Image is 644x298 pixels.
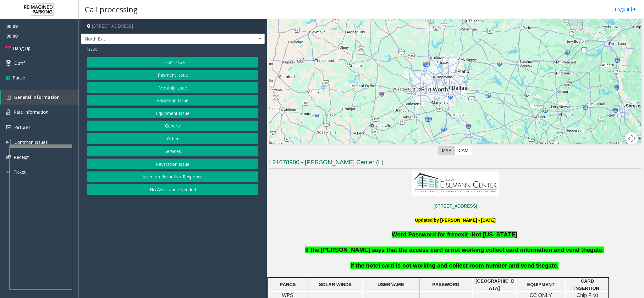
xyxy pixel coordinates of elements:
span: If the [PERSON_NAME] says that the access card is not working collect card information and vend the [305,247,590,253]
button: Ticket Issue [87,57,258,68]
span: [GEOGRAPHIC_DATA] [476,279,515,290]
img: 'icon' [6,155,11,159]
span: Hang Up [13,45,30,51]
span: PARCS [280,282,296,287]
span: exit - [458,231,471,238]
img: fff4a7276ae74cbe868202e4386c404a.jpg [412,171,499,196]
span: CC ONLY [530,293,552,298]
img: 'icon' [6,109,10,115]
span: USERNAME [377,282,404,287]
font: Updated by [PERSON_NAME] - [DATE] [415,218,495,223]
button: Services [87,146,258,157]
span: Rate Information [14,109,48,115]
span: gate. [590,247,604,253]
span: General Information [14,94,60,100]
img: 'icon' [6,125,11,129]
img: 'icon' [6,140,11,145]
span: PASSWORD [432,282,459,287]
button: Other [87,133,258,144]
span: Dtmf [14,60,25,66]
label: Map [438,146,455,155]
span: CARD INSERTION [574,279,599,290]
span: Pictures [14,124,30,130]
a: Logout [615,6,636,13]
a: Open this area in Google Maps (opens a new window) [271,144,292,152]
span: Word Password for free [392,231,458,238]
button: Validation Issue [87,95,258,106]
button: General [87,121,258,131]
span: North Exit [81,34,228,44]
h3: L21078900 - [PERSON_NAME] Center (L) [269,158,641,169]
img: Google [271,144,292,152]
button: Equipment Issue [87,108,258,118]
span: WPS [282,293,293,298]
label: CAM [455,146,472,155]
span: If the hotel card is not working and collect room number and vend the [350,262,545,269]
h3: Call processing [82,2,141,17]
span: Common Issues [14,139,48,145]
img: 'icon' [6,169,10,175]
button: Payment Issue [87,70,258,80]
a: [STREET_ADDRESS] [433,203,477,209]
img: logout [631,6,636,13]
button: Map camera controls [625,132,638,145]
span: Issue [87,46,98,52]
div: 2351Performance Drive , Richardson, TX [451,62,460,74]
img: 'icon' [6,95,11,100]
h4: [STREET_ADDRESS] [81,19,265,34]
button: No Assistance Needed [87,184,258,195]
span: SOLAR WINDS [319,282,352,287]
span: Hot [US_STATE] [471,231,517,238]
button: Paystation Issue [87,159,258,169]
a: General Information [1,90,79,105]
button: Monthly Issue [87,82,258,93]
span: Pause [13,74,25,81]
button: Intercom Issue/No Response [87,171,258,182]
span: EQUIPMENT [527,282,554,287]
span: gate. [545,262,559,269]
